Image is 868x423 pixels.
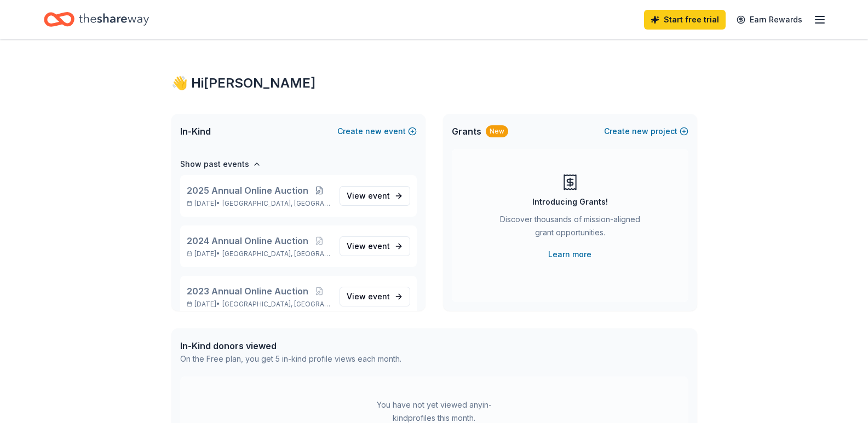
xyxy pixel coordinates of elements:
span: event [368,292,390,301]
div: New [486,125,508,137]
p: [DATE] • [187,300,331,309]
a: Home [44,7,149,32]
div: In-Kind donors viewed [180,339,401,352]
span: [GEOGRAPHIC_DATA], [GEOGRAPHIC_DATA] [222,199,330,208]
span: new [632,125,648,138]
span: View [347,240,390,253]
span: event [368,241,390,251]
p: [DATE] • [187,250,331,258]
span: View [347,290,390,303]
a: View event [340,287,410,306]
span: Grants [452,125,481,138]
div: Discover thousands of mission-aligned grant opportunities. [496,213,645,244]
span: View [347,189,390,202]
h4: Show past events [180,158,249,171]
span: 2024 Annual Online Auction [187,234,308,247]
span: new [365,125,382,138]
div: Introducing Grants! [532,195,608,208]
a: Start free trial [644,10,726,30]
a: Earn Rewards [730,10,809,30]
a: View event [340,186,410,206]
a: View event [340,236,410,256]
span: [GEOGRAPHIC_DATA], [GEOGRAPHIC_DATA] [222,250,330,258]
span: 2025 Annual Online Auction [187,184,308,197]
span: 2023 Annual Online Auction [187,285,308,298]
button: Createnewproject [604,125,688,138]
p: [DATE] • [187,199,331,208]
div: On the Free plan, you get 5 in-kind profile views each month. [180,352,401,366]
button: Createnewevent [337,125,417,138]
span: In-Kind [180,125,211,138]
button: Show past events [180,158,261,171]
span: [GEOGRAPHIC_DATA], [GEOGRAPHIC_DATA] [222,300,330,309]
a: Learn more [548,248,591,261]
span: event [368,191,390,200]
div: 👋 Hi [PERSON_NAME] [171,74,697,92]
